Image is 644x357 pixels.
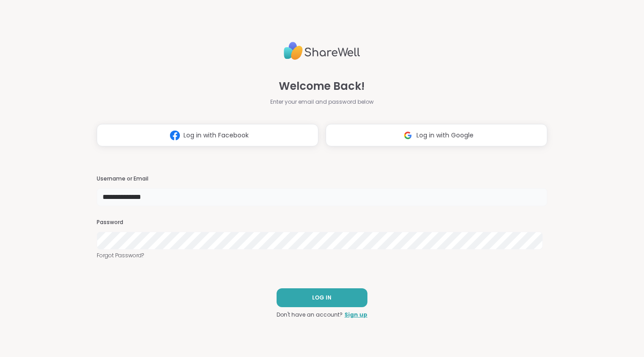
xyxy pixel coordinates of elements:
[97,219,547,226] h3: Password
[416,131,474,140] span: Log in with Google
[279,78,365,94] span: Welcome Back!
[183,131,249,140] span: Log in with Facebook
[277,288,367,307] button: LOG IN
[97,251,547,260] a: Forgot Password?
[284,38,360,64] img: ShareWell Logo
[166,127,183,144] img: ShareWell Logomark
[97,124,318,146] button: Log in with Facebook
[270,98,374,106] span: Enter your email and password below
[97,175,547,183] h3: Username or Email
[344,311,367,319] a: Sign up
[312,294,331,302] span: LOG IN
[277,311,343,319] span: Don't have an account?
[326,124,547,146] button: Log in with Google
[399,127,416,144] img: ShareWell Logomark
